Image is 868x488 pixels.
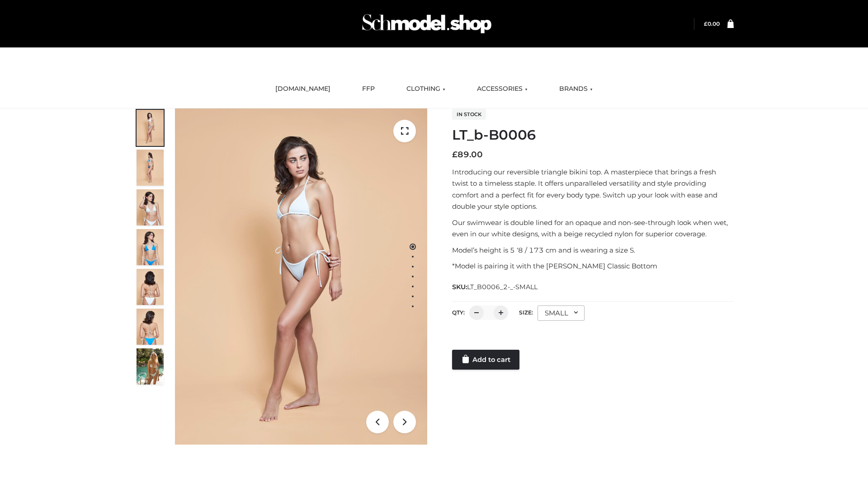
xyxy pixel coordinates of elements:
[704,20,720,27] a: £0.00
[452,350,519,370] a: Add to cart
[269,79,337,99] a: [DOMAIN_NAME]
[704,20,708,27] span: £
[137,309,164,345] img: ArielClassicBikiniTop_CloudNine_AzureSky_OW114ECO_8-scaled.jpg
[519,309,533,316] label: Size:
[452,150,458,160] span: £
[400,79,452,99] a: CLOTHING
[452,127,734,143] h1: LT_b-B0006
[137,229,164,265] img: ArielClassicBikiniTop_CloudNine_AzureSky_OW114ECO_4-scaled.jpg
[355,79,382,99] a: FFP
[137,348,164,385] img: Arieltop_CloudNine_AzureSky2.jpg
[552,79,599,99] a: BRANDS
[452,260,734,272] p: *Model is pairing it with the [PERSON_NAME] Classic Bottom
[452,166,734,212] p: Introducing our reversible triangle bikini top. A masterpiece that brings a fresh twist to a time...
[137,150,164,186] img: ArielClassicBikiniTop_CloudNine_AzureSky_OW114ECO_2-scaled.jpg
[359,6,495,42] img: Schmodel Admin 964
[452,309,465,316] label: QTY:
[452,282,538,292] span: SKU:
[137,189,164,225] img: ArielClassicBikiniTop_CloudNine_AzureSky_OW114ECO_3-scaled.jpg
[470,79,534,99] a: ACCESSORIES
[137,269,164,305] img: ArielClassicBikiniTop_CloudNine_AzureSky_OW114ECO_7-scaled.jpg
[452,244,734,256] p: Model’s height is 5 ‘8 / 173 cm and is wearing a size S.
[452,150,483,160] bdi: 89.00
[538,305,585,321] div: SMALL
[175,108,427,445] img: ArielClassicBikiniTop_CloudNine_AzureSky_OW114ECO_1
[452,217,734,240] p: Our swimwear is double lined for an opaque and non-see-through look when wet, even in our white d...
[704,20,720,27] bdi: 0.00
[452,109,486,120] span: In stock
[467,283,538,291] span: LT_B0006_2-_-SMALL
[137,110,164,146] img: ArielClassicBikiniTop_CloudNine_AzureSky_OW114ECO_1-scaled.jpg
